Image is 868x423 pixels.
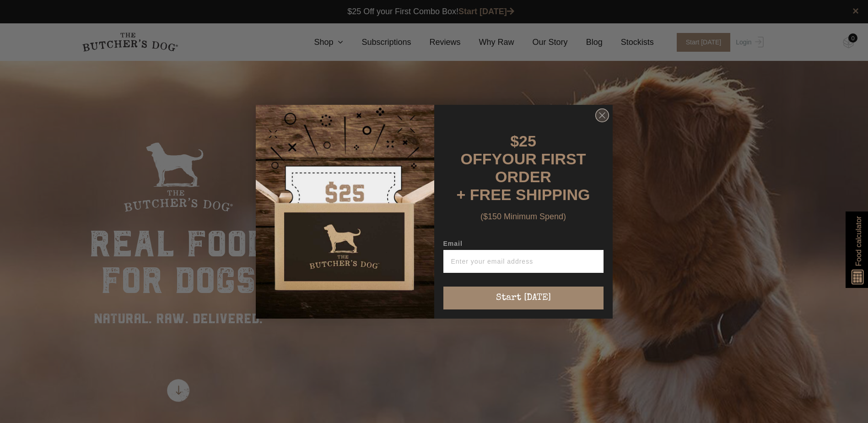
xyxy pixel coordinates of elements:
button: Close dialog [595,108,609,122]
span: ($150 Minimum Spend) [480,212,566,221]
span: $25 OFF [461,132,536,168]
button: Start [DATE] [443,287,604,309]
input: Enter your email address [443,250,604,273]
img: d0d537dc-5429-4832-8318-9955428ea0a1.jpeg [256,105,434,319]
label: Email [443,240,604,250]
span: YOUR FIRST ORDER + FREE SHIPPING [457,150,590,203]
span: Food calculator [853,216,864,266]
